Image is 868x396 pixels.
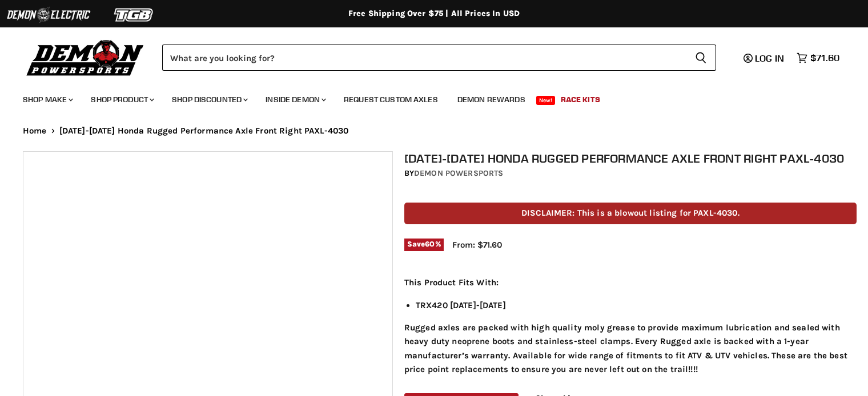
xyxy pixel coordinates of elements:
[738,53,791,63] a: Log in
[404,276,857,289] p: This Product Fits With:
[536,96,556,105] span: New!
[14,83,837,111] ul: Main menu
[335,88,447,111] a: Request Custom Axles
[755,52,784,64] span: Log in
[791,50,845,66] a: $71.60
[810,52,839,63] span: $71.60
[404,239,444,251] span: Save %
[686,45,716,71] button: Search
[14,88,80,111] a: Shop Make
[162,45,686,71] input: Search
[59,126,349,136] span: [DATE]-[DATE] Honda Rugged Performance Axle Front Right PAXL-4030
[416,298,857,312] li: TRX420 [DATE]-[DATE]
[404,167,857,180] div: by
[82,88,161,111] a: Shop Product
[552,88,609,111] a: Race Kits
[414,168,503,178] a: Demon Powersports
[449,88,534,111] a: Demon Rewards
[6,4,91,26] img: Demon Electric Logo 2
[257,88,333,111] a: Inside Demon
[404,276,857,376] div: Rugged axles are packed with high quality moly grease to provide maximum lubrication and sealed w...
[23,126,47,136] a: Home
[163,88,255,111] a: Shop Discounted
[404,151,857,165] h1: [DATE]-[DATE] Honda Rugged Performance Axle Front Right PAXL-4030
[23,37,148,78] img: Demon Powersports
[91,4,177,26] img: TGB Logo 2
[162,45,716,71] form: Product
[404,203,857,224] p: DISCLAIMER: This is a blowout listing for PAXL-4030.
[452,240,502,250] span: From: $71.60
[425,240,435,248] span: 60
